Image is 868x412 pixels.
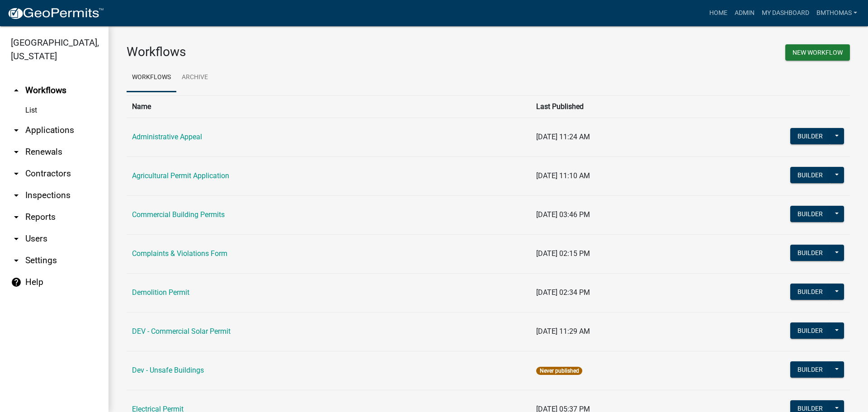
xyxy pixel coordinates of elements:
button: Builder [790,206,830,222]
a: Complaints & Violations Form [132,249,227,258]
a: DEV - Commercial Solar Permit [132,327,231,336]
a: Dev - Unsafe Buildings [132,366,204,374]
a: My Dashboard [758,5,813,22]
a: Demolition Permit [132,288,189,297]
span: Never published [536,367,582,375]
button: Builder [790,167,830,183]
button: Builder [790,128,830,144]
a: bmthomas [813,5,861,22]
button: Builder [790,361,830,378]
button: Builder [790,245,830,261]
a: Administrative Appeal [132,133,202,141]
button: Builder [790,322,830,339]
a: Workflows [127,63,176,92]
th: Last Published [531,95,689,118]
i: arrow_drop_down [11,190,22,201]
i: arrow_drop_down [11,233,22,244]
span: [DATE] 11:29 AM [536,327,590,336]
a: Home [706,5,731,22]
i: help [11,277,22,288]
h3: Workflows [127,44,481,60]
a: Archive [176,63,213,92]
i: arrow_drop_down [11,147,22,157]
span: [DATE] 11:10 AM [536,171,590,180]
span: [DATE] 11:24 AM [536,133,590,141]
button: Builder [790,284,830,300]
i: arrow_drop_down [11,255,22,266]
i: arrow_drop_down [11,125,22,136]
a: Admin [731,5,758,22]
th: Name [127,95,531,118]
i: arrow_drop_up [11,85,22,96]
i: arrow_drop_down [11,212,22,223]
a: Agricultural Permit Application [132,171,229,180]
span: [DATE] 03:46 PM [536,210,590,219]
a: Commercial Building Permits [132,210,225,219]
button: New Workflow [785,44,850,61]
span: [DATE] 02:15 PM [536,249,590,258]
span: [DATE] 02:34 PM [536,288,590,297]
i: arrow_drop_down [11,168,22,179]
